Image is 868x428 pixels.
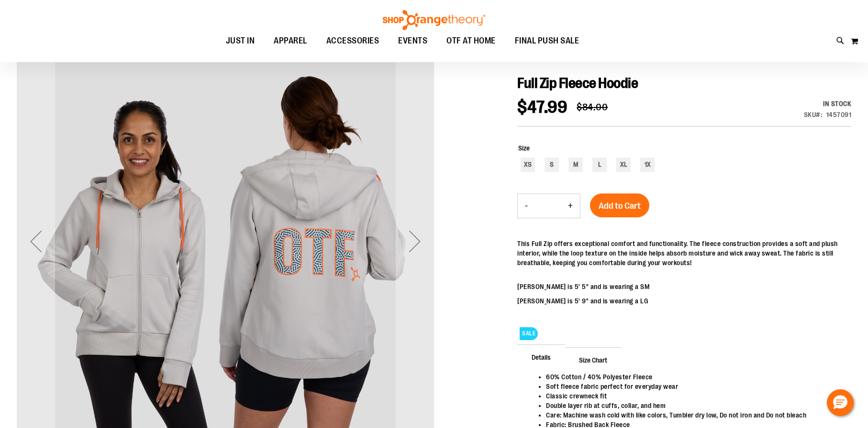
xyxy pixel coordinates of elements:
span: APPAREL [274,30,307,52]
div: XL [616,158,631,172]
a: APPAREL [264,30,317,52]
a: EVENTS [389,30,437,52]
span: $84.00 [577,102,608,113]
span: EVENTS [398,30,427,52]
span: Size [518,144,530,152]
a: OTF AT HOME [437,30,505,52]
span: FINAL PUSH SALE [515,30,579,52]
div: XS [521,158,535,172]
input: Product quantity [535,194,561,217]
span: ACCESSORIES [326,30,379,52]
span: JUST IN [226,30,255,52]
span: Details [517,344,565,369]
li: Classic crewneck fit [546,391,842,401]
div: S [545,158,559,172]
div: In stock [804,99,852,108]
p: [PERSON_NAME] is 5' 9" and is wearing a LG [517,296,851,306]
a: JUST IN [216,30,265,52]
p: [PERSON_NAME] is 5' 5" and is wearing a SM [517,282,851,291]
button: Decrease product quantity [518,194,535,218]
span: Full Zip Fleece Hoodie [517,75,638,91]
li: Soft fleece fabric perfect for everyday wear [546,382,842,391]
span: SALE [520,327,538,340]
li: Double layer rib at cuffs, collar, and hem [546,401,842,410]
div: 1X [640,158,655,172]
div: Availability [804,99,852,108]
div: 1457091 [826,110,852,119]
div: M [568,158,583,172]
a: ACCESSORIES [317,30,389,52]
img: Shop Orangetheory [381,10,487,30]
p: This Full Zip offers exceptional comfort and functionality. The fleece construction provides a so... [517,239,851,267]
strong: SKU [804,111,823,118]
button: Increase product quantity [561,194,580,218]
span: OTF AT HOME [446,30,496,52]
button: Add to Cart [590,193,649,217]
span: $47.99 [517,97,567,117]
li: Care: Machine wash cold with like colors, Tumbler dry low, Do not iron and Do not bleach [546,410,842,420]
div: L [592,158,607,172]
button: Hello, have a question? Let’s chat. [827,389,854,416]
a: FINAL PUSH SALE [505,30,589,52]
span: Size Chart [565,347,622,372]
span: Add to Cart [599,201,641,211]
li: 60% Cotton / 40% Polyester Fleece [546,372,842,382]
